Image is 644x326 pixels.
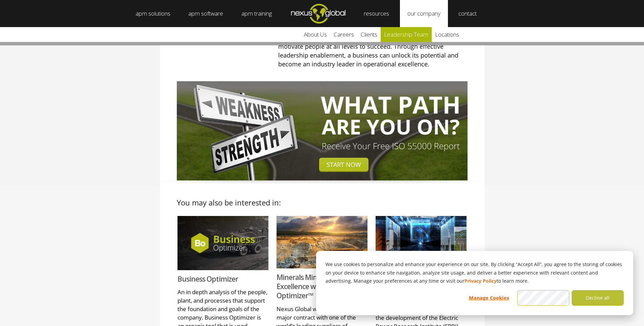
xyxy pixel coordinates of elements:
[160,180,484,185] img: shadow spacer
[330,27,357,42] a: careers
[572,290,624,306] button: Decline all
[463,290,515,306] button: Manage Cookies
[381,27,432,42] a: leadership team
[464,277,497,285] a: Privacy Policy
[177,216,268,270] img: feat_image3-1
[319,158,368,171] a: START NOW
[432,27,462,42] a: locations
[277,273,366,301] a: Minerals Mining Operational Excellence with Business Optimizer™
[277,216,367,268] img: Minerals Mining Operational Excellence with Business Optimizer
[376,216,467,268] img: EPRI EAM_CMMS
[160,198,484,207] h2: You may also be interested in:
[326,260,624,285] p: We use cookies to personalize and enhance your experience on our site. By clicking “Accept All”, ...
[278,25,461,68] span: At the core of APM, Nexus Global’s Leadership Domain supports proven change management best pract...
[177,274,238,284] a: Business Optimizer
[319,87,461,152] img: what-path-text-low-1
[301,27,330,42] a: about us
[517,290,569,306] button: Accept all
[357,27,381,42] a: clients
[184,81,312,180] img: weakness-strength-sign-low
[316,251,633,315] div: Cookie banner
